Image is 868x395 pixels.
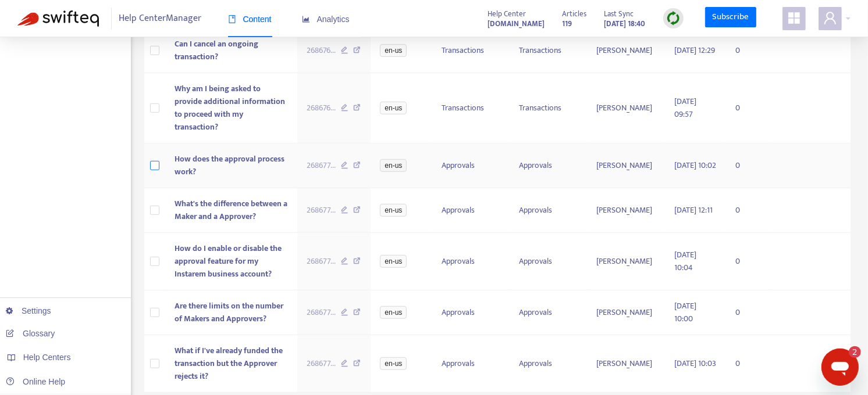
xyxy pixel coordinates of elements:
td: Transactions [510,28,587,73]
a: Glossary [6,329,55,338]
a: [DOMAIN_NAME] [488,17,545,30]
td: 0 [726,73,773,143]
span: [DATE] 10:04 [675,248,697,274]
td: Approvals [510,335,587,393]
td: 0 [726,290,773,335]
span: [DATE] 10:02 [675,159,717,172]
td: [PERSON_NAME] [587,290,665,335]
span: [DATE] 09:57 [675,95,697,121]
strong: [DATE] 18:40 [604,17,646,30]
img: sync.dc5367851b00ba804db3.png [666,11,681,26]
td: Approvals [432,143,510,188]
a: Online Help [6,377,65,386]
td: Approvals [510,188,587,233]
td: Approvals [510,290,587,335]
span: How does the approval process work? [175,152,284,178]
span: What's the difference between a Maker and a Approver? [175,197,287,223]
td: 0 [726,28,773,73]
span: 268676 ... [307,44,336,57]
td: Transactions [510,73,587,143]
span: user [823,11,837,25]
td: [PERSON_NAME] [587,143,665,188]
span: Articles [563,8,587,20]
td: Approvals [510,233,587,290]
span: 268677 ... [307,159,336,172]
a: Subscribe [705,7,756,28]
iframe: Number of unread messages [838,346,861,358]
span: Help Centers [23,353,71,362]
td: 0 [726,335,773,393]
span: 268677 ... [307,306,336,319]
span: [DATE] 12:11 [675,203,713,217]
td: Approvals [510,143,587,188]
a: Settings [6,306,51,315]
strong: 119 [563,17,572,30]
span: appstore [787,11,801,25]
span: How do I enable or disable the approval feature for my Instarem business account? [175,242,282,281]
span: Last Sync [604,8,634,20]
td: Transactions [432,28,510,73]
span: book [228,15,236,23]
td: Transactions [432,73,510,143]
td: [PERSON_NAME] [587,73,665,143]
td: Approvals [432,233,510,290]
span: en-us [380,44,407,57]
td: [PERSON_NAME] [587,28,665,73]
td: [PERSON_NAME] [587,233,665,290]
span: Are there limits on the number of Makers and Approvers? [175,299,283,325]
td: [PERSON_NAME] [587,188,665,233]
span: What if I've already funded the transaction but the Approver rejects it? [175,344,283,383]
span: Help Center [488,8,527,20]
td: 0 [726,233,773,290]
td: 0 [726,188,773,233]
span: area-chart [302,15,310,23]
span: en-us [380,306,407,319]
img: Swifteq [17,10,99,27]
span: [DATE] 12:29 [675,44,716,57]
span: Content [228,15,272,24]
span: 268677 ... [307,255,336,268]
span: en-us [380,357,407,370]
iframe: Button to launch messaging window, 2 unread messages [821,349,859,386]
span: 268677 ... [307,204,336,217]
td: Approvals [432,335,510,393]
td: Approvals [432,290,510,335]
span: en-us [380,102,407,114]
td: 0 [726,143,773,188]
span: en-us [380,204,407,217]
span: [DATE] 10:03 [675,357,717,370]
span: [DATE] 10:00 [675,299,697,325]
span: en-us [380,255,407,268]
span: 268677 ... [307,357,336,370]
span: Why am I being asked to provide additional information to proceed with my transaction? [175,82,285,134]
span: 268676 ... [307,102,336,114]
td: Approvals [432,188,510,233]
span: Can I cancel an ongoing transaction? [175,37,258,63]
span: Help Center Manager [119,8,202,30]
td: [PERSON_NAME] [587,335,665,393]
span: en-us [380,159,407,172]
span: Analytics [302,15,350,24]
